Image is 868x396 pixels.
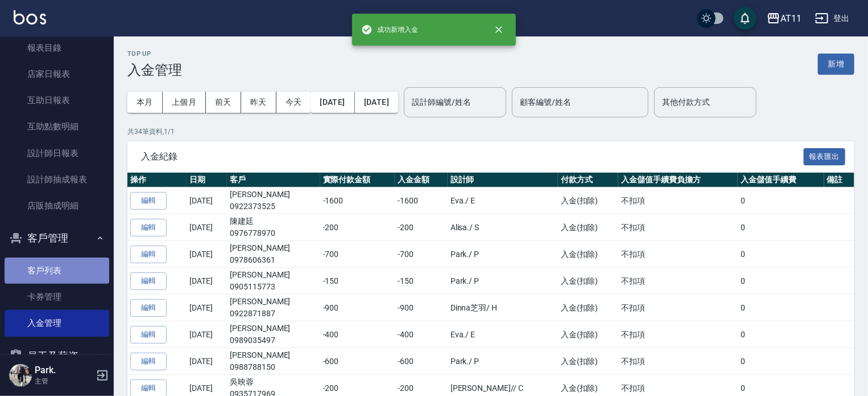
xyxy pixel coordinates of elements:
button: 上個月 [163,92,206,113]
button: 新增 [818,54,854,75]
td: Park. / P [448,241,558,268]
p: 0989035497 [230,334,317,346]
td: [PERSON_NAME] [227,268,320,295]
a: 報表目錄 [5,35,109,61]
td: 入金(扣除) [558,214,618,241]
th: 操作 [127,173,187,187]
td: 0 [738,187,824,214]
td: [DATE] [187,187,227,214]
th: 入金儲值手續費 [738,173,824,187]
td: 不扣項 [618,348,738,375]
td: 不扣項 [618,295,738,321]
td: -700 [320,241,395,268]
button: 編輯 [130,219,167,236]
td: 入金(扣除) [558,321,618,348]
img: Person [9,364,32,387]
td: [DATE] [187,348,227,375]
th: 設計師 [448,173,558,187]
td: [PERSON_NAME] [227,295,320,321]
td: -700 [395,241,447,268]
button: 今天 [276,92,311,113]
td: 不扣項 [618,214,738,241]
td: -600 [320,348,395,375]
button: 報表匯出 [804,148,846,166]
td: 入金(扣除) [558,241,618,268]
th: 付款方式 [558,173,618,187]
p: 0978606361 [230,254,317,266]
td: 0 [738,348,824,375]
td: [PERSON_NAME] [227,187,320,214]
td: 入金(扣除) [558,187,618,214]
button: 登出 [811,8,854,29]
th: 客戶 [227,173,320,187]
td: -1600 [395,187,447,214]
button: 昨天 [241,92,276,113]
p: 0922871887 [230,308,317,320]
p: 共 34 筆資料, 1 / 1 [127,126,854,137]
span: 成功新增入金 [361,24,418,35]
td: [DATE] [187,295,227,321]
td: 陳建廷 [227,214,320,241]
th: 入金金額 [395,173,447,187]
td: Park. / P [448,268,558,295]
td: Eva. / E [448,321,558,348]
a: 入金管理 [5,310,109,336]
button: 編輯 [130,246,167,263]
td: -150 [320,268,395,295]
a: 客戶列表 [5,258,109,284]
a: 報表匯出 [804,150,846,161]
button: 員工及薪資 [5,341,109,371]
a: 設計師抽成報表 [5,166,109,193]
button: 編輯 [130,326,167,344]
td: 入金(扣除) [558,268,618,295]
td: 0 [738,268,824,295]
td: 不扣項 [618,241,738,268]
a: 店販抽成明細 [5,193,109,219]
p: 0988788150 [230,361,317,373]
td: 0 [738,241,824,268]
td: 入金(扣除) [558,348,618,375]
a: 設計師日報表 [5,140,109,166]
td: [DATE] [187,321,227,348]
button: AT11 [762,7,806,30]
span: 入金紀錄 [141,151,804,162]
div: AT11 [780,11,801,26]
td: [DATE] [187,268,227,295]
button: 編輯 [130,192,167,210]
th: 備註 [824,173,854,187]
a: 店家日報表 [5,61,109,87]
td: 不扣項 [618,268,738,295]
td: [DATE] [187,214,227,241]
button: 編輯 [130,272,167,290]
td: [PERSON_NAME] [227,321,320,348]
td: 入金(扣除) [558,295,618,321]
td: 不扣項 [618,321,738,348]
p: 0905115773 [230,281,317,293]
p: 0922373525 [230,201,317,213]
td: -150 [395,268,447,295]
td: Park. / P [448,348,558,375]
td: 0 [738,321,824,348]
button: [DATE] [355,92,398,113]
td: -400 [320,321,395,348]
button: 前天 [206,92,241,113]
th: 實際付款金額 [320,173,395,187]
button: 客戶管理 [5,223,109,253]
button: 編輯 [130,299,167,317]
a: 互助點數明細 [5,113,109,140]
td: -200 [395,214,447,241]
th: 日期 [187,173,227,187]
td: [PERSON_NAME] [227,241,320,268]
td: -900 [320,295,395,321]
td: [PERSON_NAME] [227,348,320,375]
td: 0 [738,214,824,241]
th: 入金儲值手續費負擔方 [618,173,738,187]
td: -600 [395,348,447,375]
h2: Top Up [127,50,182,58]
img: Logo [14,10,46,25]
td: -1600 [320,187,395,214]
a: 互助日報表 [5,87,109,113]
p: 0976778970 [230,227,317,239]
td: 0 [738,295,824,321]
h3: 入金管理 [127,62,182,78]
